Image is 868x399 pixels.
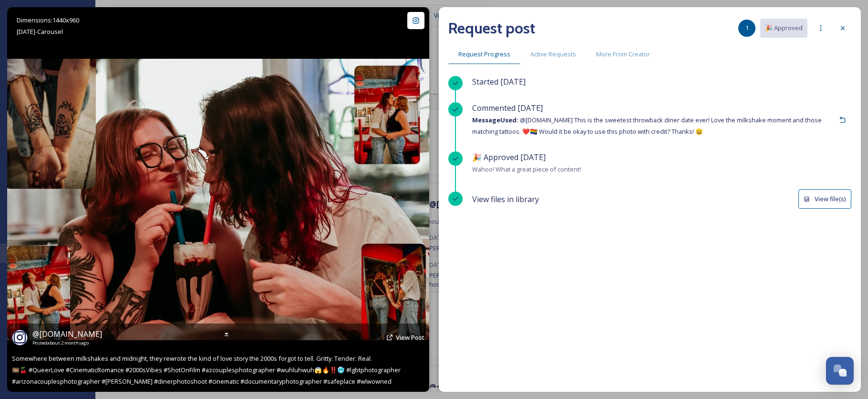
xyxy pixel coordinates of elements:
strong: Message Used: [472,116,518,124]
span: @[DOMAIN_NAME] This is the sweetest throwback diner date ever! Love the milkshake moment and thos... [472,116,822,136]
span: 🎉 Approved [DATE] [472,152,546,162]
span: Wahoo! What a great piece of content! [472,165,581,173]
span: Commented [DATE] [472,103,543,113]
button: View file(s) [798,189,851,209]
span: Somewhere between milkshakes and midnight, they rewrote the kind of love story the 2000s forgot t... [12,354,402,386]
a: View Post [396,333,424,342]
button: Open Chat [826,357,854,385]
span: View files in library [472,194,539,205]
img: Somewhere between milkshakes and midnight, they rewrote the kind of love story the 2000s forgot t... [7,59,429,341]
